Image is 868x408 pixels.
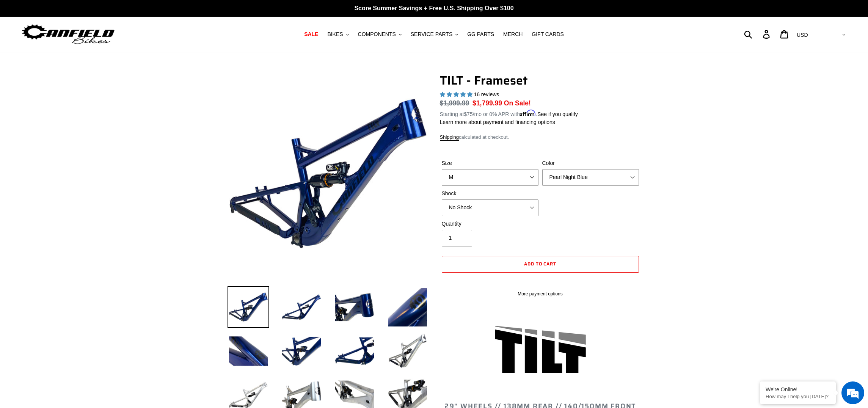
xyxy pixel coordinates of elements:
[334,286,375,328] img: Load image into Gallery viewer, TILT - Frameset
[748,26,768,42] input: Search
[766,394,830,399] p: How may I help you today?
[327,31,343,38] span: BIKES
[281,330,322,372] img: Load image into Gallery viewer, TILT - Frameset
[21,22,116,46] img: Canfield Bikes
[442,220,538,228] label: Quantity
[766,386,830,392] div: We're Online!
[354,29,405,39] button: COMPONENTS
[281,286,322,328] img: Load image into Gallery viewer, TILT - Frameset
[440,133,641,141] div: calculated at checkout.
[442,159,538,167] label: Size
[499,29,526,39] a: MERCH
[442,190,538,198] label: Shock
[440,99,469,107] s: $1,999.99
[467,31,494,38] span: GG PARTS
[537,111,578,117] a: See if you qualify - Learn more about Affirm Financing (opens in modal)
[528,29,568,39] a: GIFT CARDS
[300,29,322,39] a: SALE
[440,91,474,97] span: 5.00 stars
[474,91,499,97] span: 16 reviews
[442,290,639,297] a: More payment options
[387,330,429,372] img: Load image into Gallery viewer, TILT - Frameset
[440,119,555,125] a: Learn more about payment and financing options
[407,29,462,39] button: SERVICE PARTS
[532,31,564,38] span: GIFT CARDS
[524,260,557,267] span: Add to cart
[520,110,536,116] span: Affirm
[323,29,352,39] button: BIKES
[463,29,498,39] a: GG PARTS
[472,99,502,107] span: $1,799.99
[504,98,531,108] span: On Sale!
[358,31,396,38] span: COMPONENTS
[411,31,452,38] span: SERVICE PARTS
[228,330,269,372] img: Load image into Gallery viewer, TILT - Frameset
[542,159,639,167] label: Color
[440,73,641,88] h1: TILT - Frameset
[440,108,578,118] p: Starting at /mo or 0% APR with .
[304,31,318,38] span: SALE
[228,286,269,328] img: Load image into Gallery viewer, TILT - Frameset
[503,31,523,38] span: MERCH
[464,111,472,117] span: $75
[442,256,639,273] button: Add to cart
[334,330,375,372] img: Load image into Gallery viewer, TILT - Frameset
[440,134,459,141] a: Shipping
[387,286,429,328] img: Load image into Gallery viewer, TILT - Frameset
